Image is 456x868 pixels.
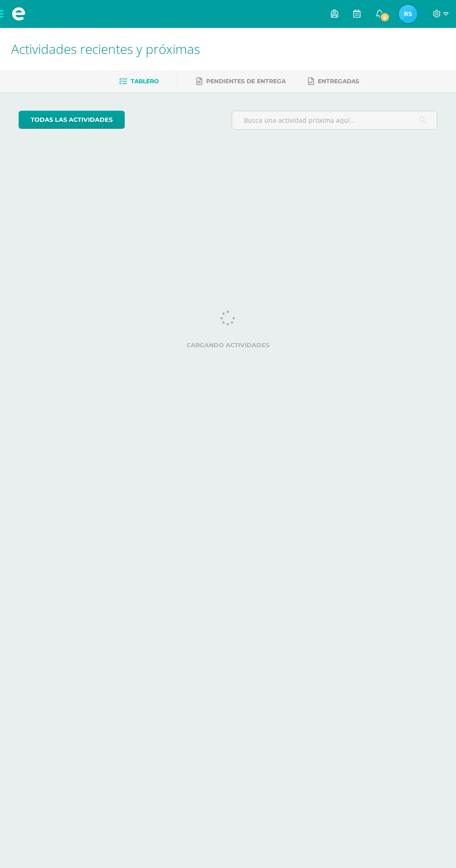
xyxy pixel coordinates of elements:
[380,12,390,22] span: 6
[19,342,437,349] label: Cargando actividades
[19,111,125,129] a: todas las Actividades
[232,111,437,129] input: Busca una actividad próxima aquí...
[399,5,417,23] img: 437153b3109d0a31ea08027e44a39acd.png
[196,74,286,89] a: Pendientes de entrega
[318,78,359,85] span: Entregadas
[206,78,286,85] span: Pendientes de entrega
[11,40,200,58] span: Actividades recientes y próximas
[308,74,359,89] a: Entregadas
[131,78,159,85] span: Tablero
[119,74,159,89] a: Tablero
